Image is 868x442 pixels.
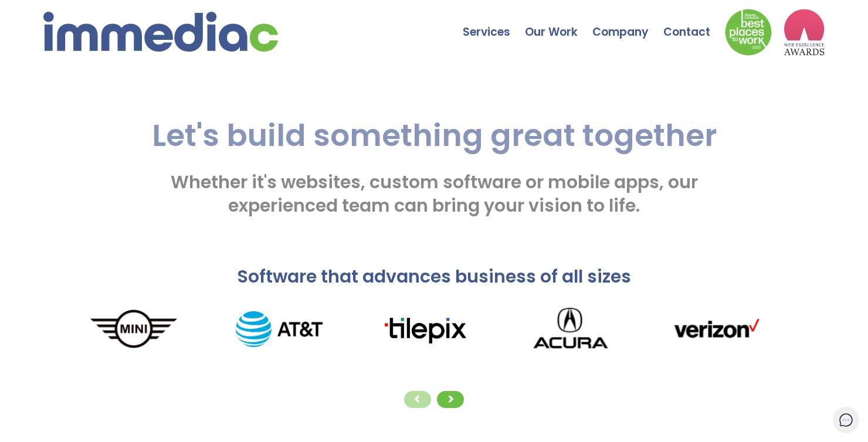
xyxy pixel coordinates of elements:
[43,12,278,52] img: immediac
[592,3,663,44] a: Company
[352,314,497,345] img: tilepixLogo.png
[61,308,206,351] img: MINI_logo.png
[171,169,698,218] span: Whether it's websites, custom software or mobile apps, our experienced team can bring your vision...
[152,114,717,157] span: Let's build something great together
[237,264,631,289] span: Software that advances business of all sizes
[663,3,725,44] a: Contact
[725,9,772,56] img: Down
[206,311,352,347] img: AT%26T_logo.png
[498,300,643,358] img: Acura_logo.png
[643,314,789,345] img: verizonLogo.png
[463,3,525,44] a: Services
[784,9,825,56] img: logo2_wea_nobg.webp
[525,3,592,44] a: Our Work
